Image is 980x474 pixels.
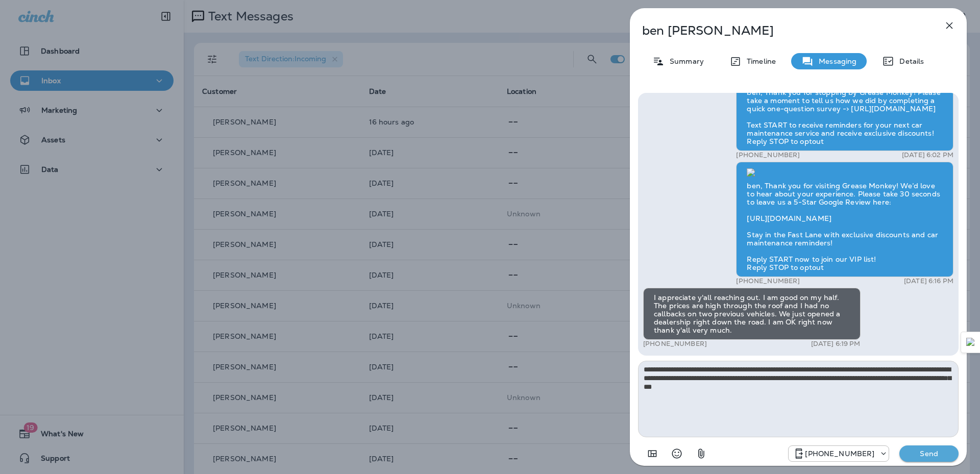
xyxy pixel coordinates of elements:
[966,338,975,347] img: Detect Auto
[736,151,800,159] p: [PHONE_NUMBER]
[665,57,704,65] p: Summary
[894,57,924,65] p: Details
[904,277,953,285] p: [DATE] 6:16 PM
[736,277,800,285] p: [PHONE_NUMBER]
[642,443,663,464] button: Add in a premade template
[747,168,755,177] img: twilio-download
[805,450,874,458] p: [PHONE_NUMBER]
[736,162,953,277] div: ben, Thank you for visiting Grease Monkey! We’d love to hear about your experience. Please take 3...
[899,445,959,462] button: Send
[811,340,861,348] p: [DATE] 6:19 PM
[667,443,687,464] button: Select an emoji
[643,340,707,348] p: [PHONE_NUMBER]
[643,288,861,340] div: I appreciate y'all reaching out. I am good on my half. The prices are high through the roof and I...
[642,23,921,38] p: ben [PERSON_NAME]
[908,449,950,458] p: Send
[742,57,776,65] p: Timeline
[814,57,856,65] p: Messaging
[789,447,889,460] div: +1 (830) 223-2883
[736,83,953,151] div: ben, Thank you for stopping by Grease Monkey! Please take a moment to tell us how we did by compl...
[902,151,953,159] p: [DATE] 6:02 PM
